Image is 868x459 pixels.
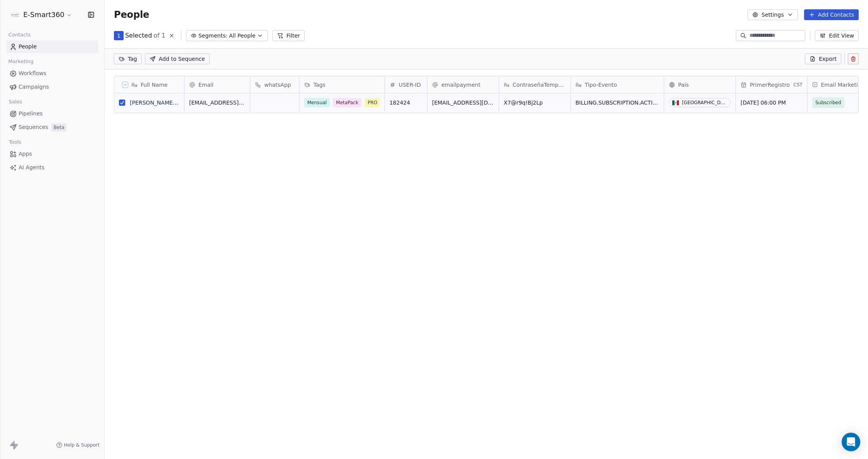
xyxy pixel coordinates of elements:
a: Pipelines [6,107,98,120]
span: Campaigns [19,83,49,91]
span: Sequences [19,123,48,131]
span: Selected [125,31,152,40]
a: Apps [6,148,98,160]
span: [EMAIL_ADDRESS][DOMAIN_NAME] [189,99,245,107]
span: Marketing [5,56,37,67]
span: X7@r9q!Bj2Lp [504,99,566,107]
div: PrimerRegistroCST [736,76,807,93]
div: emailpayment [427,76,499,93]
span: whatsApp [264,81,291,89]
span: País [678,81,689,89]
span: Workflows [19,69,46,77]
button: Export [805,53,841,64]
a: AI Agents [6,161,98,174]
span: People [114,9,149,21]
span: CST [793,82,802,88]
span: ContraseñaTemporal [513,81,566,89]
span: PrimerRegistro [750,81,790,89]
span: Full Name [141,81,168,89]
span: Export [819,55,837,63]
button: E-Smart360 [9,8,74,21]
span: Apps [19,150,32,158]
span: of 1 [153,31,165,40]
button: Add to Sequence [145,53,210,64]
div: Tipo-Evento [571,76,664,93]
span: Tags [313,81,325,89]
span: Tag [128,55,137,63]
span: Sales [5,96,26,108]
span: [EMAIL_ADDRESS][DOMAIN_NAME] [432,99,494,107]
span: AI Agents [19,163,45,172]
a: SequencesBeta [6,121,98,134]
button: Add Contacts [804,9,859,20]
span: 1 [117,32,121,40]
span: Tools [5,136,24,148]
span: emailpayment [441,81,480,89]
span: Beta [51,124,67,131]
span: BILLING.SUBSCRIPTION.ACTIVATED [575,99,659,107]
span: Mensual [304,98,330,107]
span: 182424 [389,99,422,107]
a: Workflows [6,67,98,80]
div: USER-ID [385,76,427,93]
a: Help & Support [56,442,100,448]
button: Edit View [815,30,859,41]
div: grid [114,93,184,435]
div: País [664,76,735,93]
span: Segments: [198,32,227,40]
img: -.png [11,10,20,19]
a: Campaigns [6,81,98,93]
span: Contacts [5,29,34,41]
span: Tipo-Evento [585,81,617,89]
span: Help & Support [64,442,100,448]
div: [GEOGRAPHIC_DATA] [682,100,727,105]
span: People [19,43,37,51]
a: [PERSON_NAME] [PERSON_NAME] [PERSON_NAME] [130,100,269,106]
button: Tag [114,53,142,64]
div: ContraseñaTemporal [499,76,570,93]
div: Tags [300,76,384,93]
div: Full Name [114,76,184,93]
span: [DATE] 06:00 PM [741,99,803,107]
span: All People [229,32,255,40]
span: USER-ID [399,81,421,89]
span: Subscribed [815,99,841,107]
span: E-Smart360 [23,10,64,20]
button: Filter [272,30,305,41]
div: whatsApp [250,76,299,93]
div: Email [184,76,250,93]
span: Email [198,81,214,89]
a: People [6,40,98,53]
span: MetaPack [333,98,362,107]
button: Settings [747,9,797,20]
button: 1 [114,31,124,40]
span: Pipelines [19,110,43,118]
div: Open Intercom Messenger [842,433,860,451]
span: PRO [365,98,381,107]
span: Add to Sequence [159,55,205,63]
